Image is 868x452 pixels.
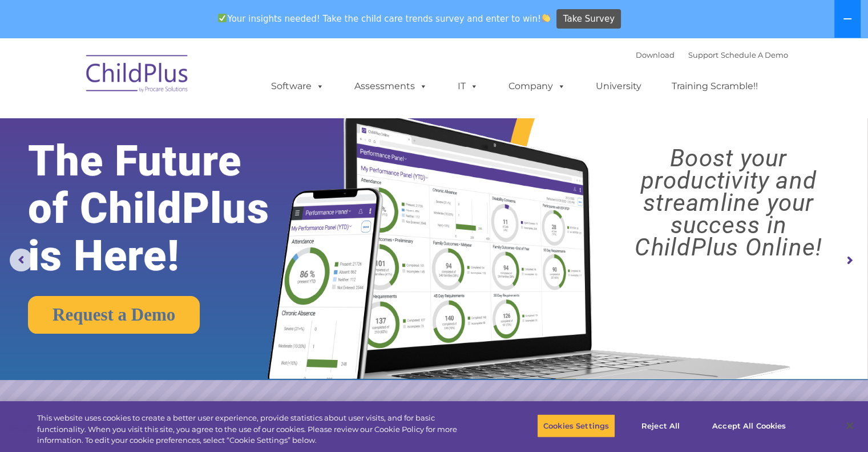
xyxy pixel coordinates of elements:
a: IT [446,75,490,98]
div: This website uses cookies to create a better user experience, provide statistics about user visit... [37,413,478,446]
span: Your insights needed! Take the child care trends survey and enter to win! [213,7,555,30]
span: Last name [159,75,193,84]
a: Request a Demo [28,296,200,334]
a: Training Scramble!! [660,75,769,98]
rs-layer: The Future of ChildPlus is Here! [28,137,305,279]
a: Take Survey [556,9,621,29]
a: Schedule A Demo [721,50,788,59]
span: Take Survey [563,9,615,29]
a: Assessments [343,75,439,98]
img: ChildPlus by Procare Solutions [80,47,195,104]
span: Phone number [159,122,207,131]
rs-layer: Boost your productivity and streamline your success in ChildPlus Online! [600,147,857,258]
a: University [584,75,653,98]
a: Download [636,50,675,59]
font: | [636,50,788,59]
img: ✅ [218,14,227,22]
button: Reject All [625,414,696,438]
img: 👏 [542,14,550,22]
button: Close [837,413,862,438]
button: Cookies Settings [537,414,615,438]
a: Company [497,75,577,98]
button: Accept All Cookies [706,414,792,438]
a: Support [688,50,718,59]
a: Software [260,75,336,98]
